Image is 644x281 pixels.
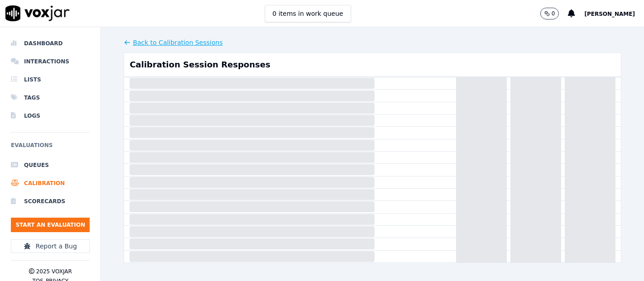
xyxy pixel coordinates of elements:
img: voxjar logo [5,5,70,21]
button: Report a Bug [11,239,90,253]
span: [PERSON_NAME] [584,11,635,17]
button: 0 [540,8,559,19]
a: Dashboard [11,34,90,52]
button: Start an Evaluation [11,218,90,232]
h6: Evaluations [11,140,90,156]
p: 0 [552,10,555,17]
a: Interactions [11,52,90,71]
button: [PERSON_NAME] [584,8,644,19]
a: Lists [11,71,90,89]
a: Tags [11,89,90,107]
a: Back to Calibration Sessions [124,38,222,47]
a: Scorecards [11,192,90,210]
div: Calibration Session Responses [130,58,615,71]
a: Queues [11,156,90,174]
button: 0 items in work queue [265,5,351,22]
a: Logs [11,107,90,125]
a: Calibration [11,174,90,192]
p: 2025 Voxjar [36,268,72,275]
